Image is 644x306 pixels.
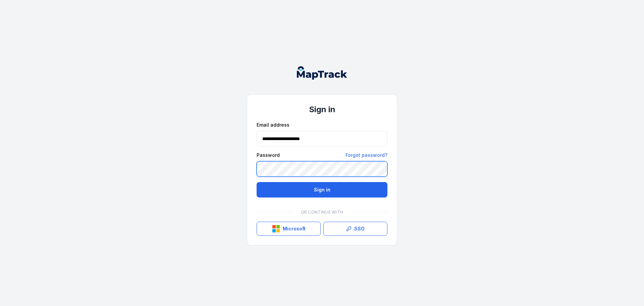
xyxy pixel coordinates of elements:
label: Email address [257,122,289,128]
div: Or continue with [257,206,387,219]
label: Password [257,152,280,159]
a: Forgot password? [345,152,387,159]
button: Sign in [257,182,387,198]
a: SSO [323,222,387,236]
button: Microsoft [257,222,321,236]
nav: Global [286,66,358,80]
h1: Sign in [257,104,387,115]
